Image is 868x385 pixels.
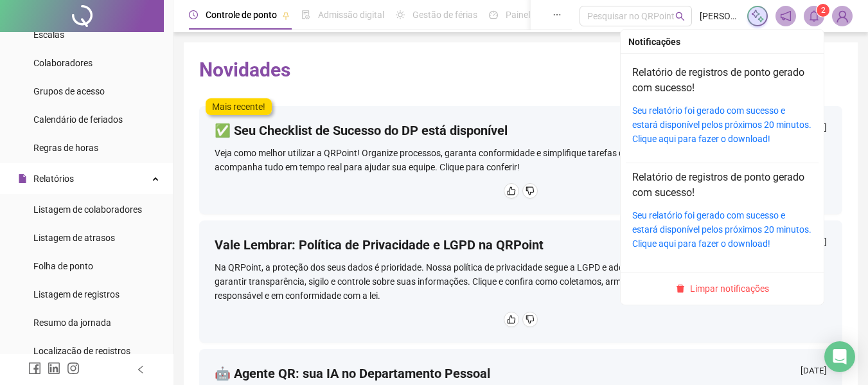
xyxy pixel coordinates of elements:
[189,10,198,19] span: clock-circle
[215,260,827,303] div: Na QRPoint, a proteção dos seus dados é prioridade. Nossa política de privacidade segue a LGPD e ...
[507,186,516,195] span: like
[824,341,855,372] div: Open Intercom Messenger
[526,315,535,324] span: dislike
[676,284,685,293] span: delete
[632,171,804,199] a: Relatório de registros de ponto gerado com sucesso!
[301,10,310,19] span: file-done
[780,10,792,22] span: notification
[215,236,544,254] h4: Vale Lembrar: Política de Privacidade e LGPD na QRPoint
[33,289,120,300] span: Listagem de registros
[821,6,826,15] span: 2
[48,362,60,375] span: linkedin
[33,233,115,243] span: Listagem de atrasos
[199,58,842,82] h2: Novidades
[526,186,535,195] span: dislike
[33,174,74,184] span: Relatórios
[28,362,41,375] span: facebook
[690,282,769,296] span: Limpar notificações
[817,4,829,17] sup: 2
[18,174,27,183] span: file
[833,6,852,26] img: 89051
[33,30,64,40] span: Escalas
[750,9,765,23] img: sparkle-icon.fc2bf0ac1784a2077858766a79e2daf3.svg
[215,364,490,382] h4: 🤖 Agente QR: sua IA no Departamento Pessoal
[33,143,98,153] span: Regras de horas
[33,114,123,125] span: Calendário de feriados
[67,362,80,375] span: instagram
[215,121,508,139] h4: ✅ Seu Checklist de Sucesso do DP está disponível
[33,86,105,96] span: Grupos de acesso
[282,12,290,19] span: pushpin
[808,10,820,22] span: bell
[632,66,804,94] a: Relatório de registros de ponto gerado com sucesso!
[412,10,477,20] span: Gestão de férias
[33,318,111,328] span: Resumo da jornada
[206,10,277,20] span: Controle de ponto
[553,10,562,19] span: ellipsis
[33,261,93,271] span: Folha de ponto
[396,10,405,19] span: sun
[33,204,142,215] span: Listagem de colaboradores
[801,364,827,381] div: [DATE]
[506,10,556,20] span: Painel do DP
[671,281,774,296] button: Limpar notificações
[675,12,685,21] span: search
[33,346,130,356] span: Localização de registros
[507,315,516,324] span: like
[489,10,498,19] span: dashboard
[632,210,811,249] a: Seu relatório foi gerado com sucesso e estará disponível pelos próximos 20 minutos. Clique aqui p...
[318,10,384,20] span: Admissão digital
[206,98,272,115] label: Mais recente!
[33,58,93,68] span: Colaboradores
[700,9,740,23] span: [PERSON_NAME]
[628,35,816,49] div: Notificações
[215,146,827,174] div: Veja como melhor utilizar a QRPoint! Organize processos, garanta conformidade e simplifique taref...
[136,365,145,374] span: left
[632,105,811,144] a: Seu relatório foi gerado com sucesso e estará disponível pelos próximos 20 minutos. Clique aqui p...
